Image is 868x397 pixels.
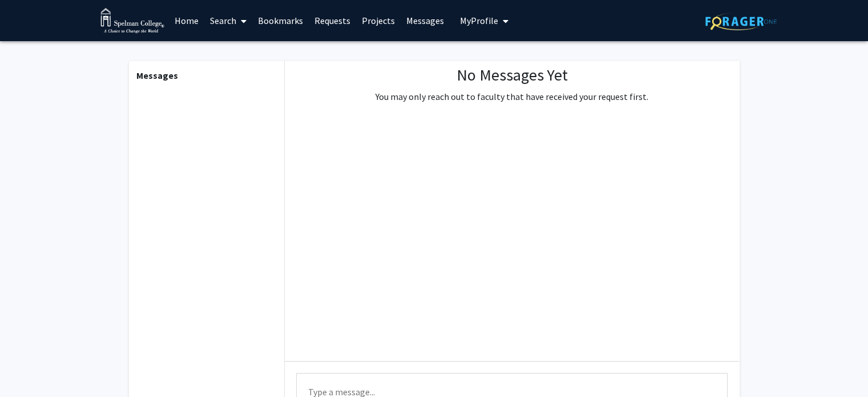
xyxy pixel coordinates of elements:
[169,1,204,41] a: Home
[309,1,356,41] a: Requests
[9,346,49,388] iframe: Chat
[136,70,178,81] b: Messages
[376,66,648,85] h1: No Messages Yet
[705,13,777,30] img: ForagerOne Logo
[356,1,401,41] a: Projects
[252,1,309,41] a: Bookmarks
[204,1,252,41] a: Search
[460,15,498,26] span: My Profile
[100,8,165,34] img: Spelman College Logo
[376,90,648,103] p: You may only reach out to faculty that have received your request first.
[401,1,450,41] a: Messages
